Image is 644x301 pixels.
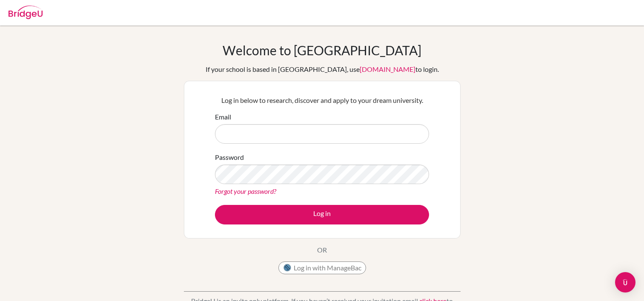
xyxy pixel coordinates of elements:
[9,6,43,19] img: Bridge-U
[215,112,231,122] label: Email
[223,43,421,58] h1: Welcome to [GEOGRAPHIC_DATA]
[317,245,327,255] p: OR
[615,272,635,292] div: Open Intercom Messenger
[215,152,244,162] label: Password
[206,64,439,74] div: If your school is based in [GEOGRAPHIC_DATA], use to login.
[215,187,276,195] a: Forgot your password?
[360,65,415,73] a: [DOMAIN_NAME]
[278,261,366,274] button: Log in with ManageBac
[215,95,429,105] p: Log in below to research, discover and apply to your dream university.
[215,205,429,224] button: Log in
